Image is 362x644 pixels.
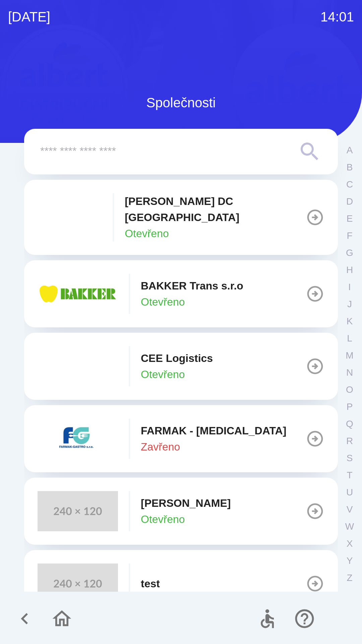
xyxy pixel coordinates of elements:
button: [PERSON_NAME] DC [GEOGRAPHIC_DATA]Otevřeno [24,180,338,255]
p: Otevřeno [125,225,169,241]
img: ba8847e2-07ef-438b-a6f1-28de549c3032.png [38,346,118,386]
button: W [341,518,358,535]
p: Společnosti [146,93,216,113]
p: P [347,401,353,413]
button: FARMAK - [MEDICAL_DATA]Zavřeno [24,405,338,472]
p: V [347,503,353,515]
button: S [341,449,358,467]
p: BAKKER Trans s.r.o [141,278,243,294]
p: FARMAK - [MEDICAL_DATA] [141,423,286,439]
p: C [346,178,353,190]
p: T [347,469,352,481]
button: E [341,210,358,227]
p: U [346,486,353,498]
button: K [341,313,358,330]
button: test [24,550,338,617]
p: E [347,213,353,224]
p: L [347,332,352,344]
p: O [346,384,353,395]
p: Otevřeno [141,511,185,527]
button: P [341,398,358,415]
button: A [341,142,358,159]
img: eba99837-dbda-48f3-8a63-9647f5990611.png [38,274,118,314]
p: Otevřeno [141,366,185,382]
p: Otevřeno [141,294,185,310]
button: V [341,501,358,518]
p: test [141,576,160,592]
p: N [346,367,353,378]
p: X [347,538,353,549]
button: B [341,159,358,176]
p: [PERSON_NAME] [141,495,231,511]
p: R [346,435,353,447]
p: Y [347,555,353,567]
p: Z [347,572,352,584]
button: M [341,347,358,364]
p: M [346,350,353,361]
p: Q [346,418,353,430]
button: U [341,484,358,501]
img: cs flag [330,610,349,628]
p: B [347,161,353,173]
p: [DATE] [8,7,50,27]
button: O [341,381,358,398]
p: H [346,264,353,276]
button: F [341,227,358,244]
button: G [341,244,358,261]
p: I [348,281,351,293]
p: Zavřeno [141,439,180,455]
button: Q [341,415,358,432]
button: CEE LogisticsOtevřeno [24,333,338,400]
img: 240x120 [38,563,118,604]
button: J [341,296,358,313]
p: D [346,196,353,207]
img: 092fc4fe-19c8-4166-ad20-d7efd4551fba.png [38,197,102,237]
p: CEE Logistics [141,350,213,366]
button: H [341,261,358,278]
p: F [347,230,352,241]
p: K [347,315,353,327]
p: A [347,144,353,156]
button: D [341,193,358,210]
button: I [341,278,358,296]
p: W [345,521,354,532]
button: X [341,535,358,552]
img: Logo [24,47,338,79]
p: [PERSON_NAME] DC [GEOGRAPHIC_DATA] [125,193,306,225]
img: 5ee10d7b-21a5-4c2b-ad2f-5ef9e4226557.png [38,419,118,459]
button: T [341,467,358,484]
button: Z [341,569,358,586]
p: G [346,247,353,259]
button: C [341,176,358,193]
p: S [347,452,353,464]
button: L [341,330,358,347]
p: J [347,298,352,310]
button: R [341,432,358,449]
button: BAKKER Trans s.r.oOtevřeno [24,260,338,327]
img: 240x120 [38,491,118,531]
button: [PERSON_NAME]Otevřeno [24,478,338,545]
p: 14:01 [320,7,354,27]
button: Y [341,552,358,569]
button: N [341,364,358,381]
